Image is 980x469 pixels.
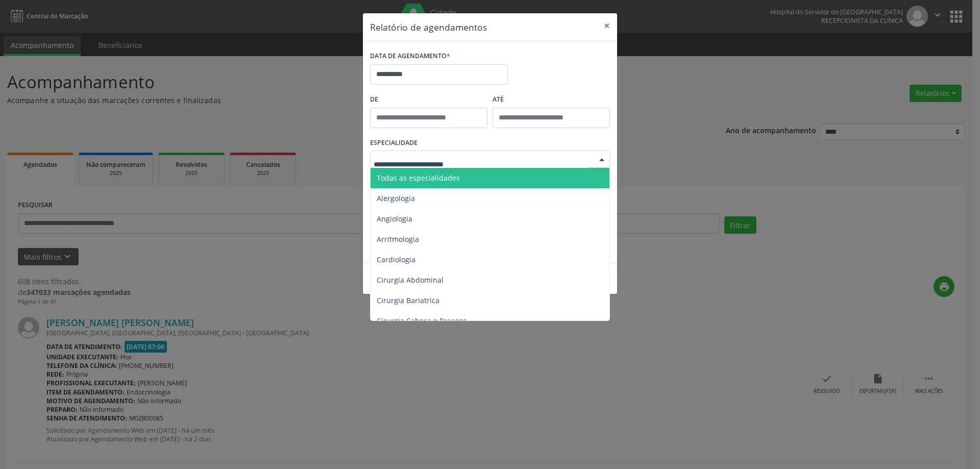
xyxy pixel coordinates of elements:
[370,135,418,151] label: ESPECIALIDADE
[377,173,460,183] span: Todas as especialidades
[597,13,617,38] button: Close
[377,255,415,264] span: Cardiologia
[493,92,610,108] label: ATÉ
[377,234,419,244] span: Arritmologia
[377,275,444,285] span: Cirurgia Abdominal
[370,48,450,64] label: DATA DE AGENDAMENTO
[377,214,412,224] span: Angiologia
[377,295,439,305] span: Cirurgia Bariatrica
[377,316,467,326] span: Cirurgia Cabeça e Pescoço
[377,193,415,203] span: Alergologia
[370,20,487,34] h5: Relatório de agendamentos
[370,92,487,108] label: De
